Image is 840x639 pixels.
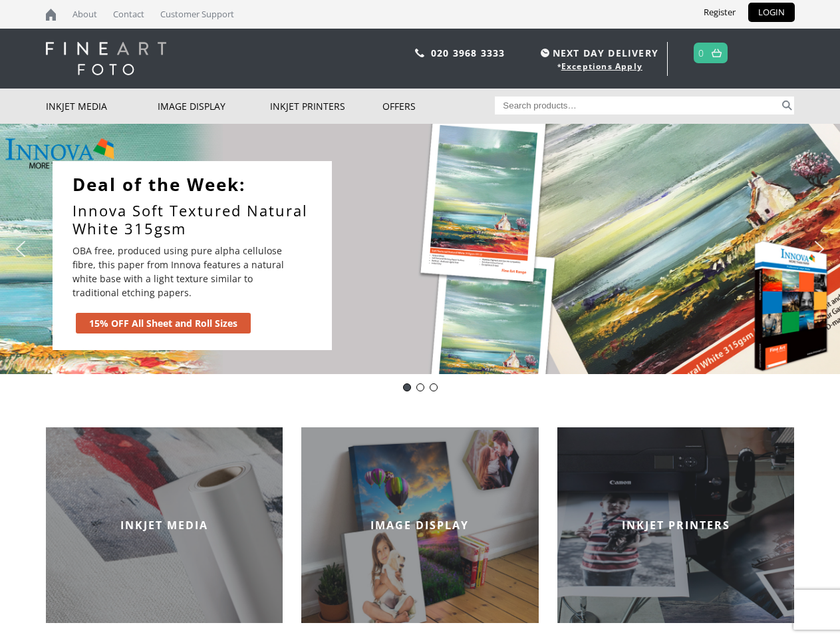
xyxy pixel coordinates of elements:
h2: INKJET MEDIA [46,518,283,532]
img: basket.svg [712,49,722,57]
a: Offers [382,89,495,124]
img: time.svg [541,49,549,57]
a: 020 3968 3333 [431,47,505,59]
h2: INKJET PRINTERS [557,518,795,532]
a: Inkjet Printers [270,89,382,124]
div: Deal of the Week:Innova Soft Textured Natural White 315gsmOBA free, produced using pure alpha cel... [53,161,332,350]
img: logo-white.svg [46,42,166,75]
img: previous arrow [10,238,31,260]
a: LOGIN [748,3,795,22]
a: Image Display [158,89,270,124]
div: Innova-general [416,383,424,391]
span: NEXT DAY DELIVERY [537,45,658,61]
a: Deal of the Week: [72,174,325,195]
a: 0 [698,43,704,63]
div: Choose slide to display. [400,381,440,394]
div: Deal of the Day - Innova IFA12 [403,383,411,391]
input: Search products… [495,97,779,114]
div: pinch book [430,383,438,391]
h2: IMAGE DISPLAY [301,518,539,532]
div: 15% OFF All Sheet and Roll Sizes [89,316,237,330]
img: next arrow [809,238,830,260]
img: phone.svg [415,49,424,57]
p: OBA free, produced using pure alpha cellulose fibre, this paper from Innova features a natural wh... [72,244,292,300]
button: Search [779,97,795,114]
a: 15% OFF All Sheet and Roll Sizes [76,313,251,333]
a: Innova Soft Textured Natural White 315gsm [72,202,325,237]
a: Register [694,3,746,22]
a: Exceptions Apply [561,61,642,72]
a: Inkjet Media [46,89,158,124]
